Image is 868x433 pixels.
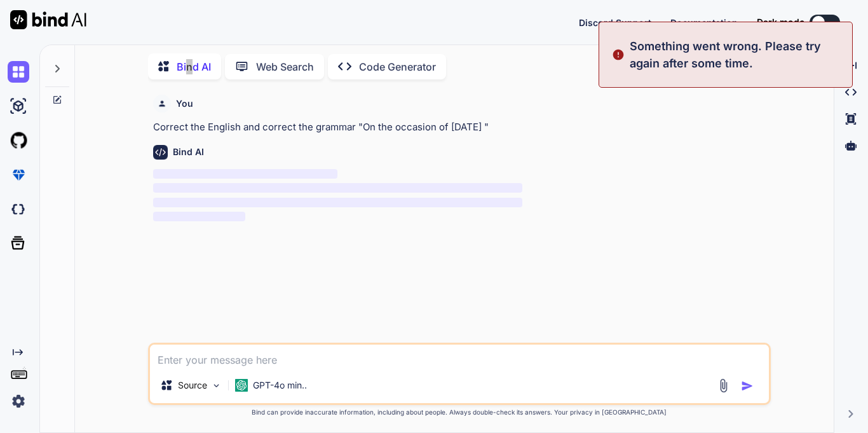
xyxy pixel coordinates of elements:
[256,59,314,74] p: Web Search
[178,379,207,392] p: Source
[8,390,29,412] img: settings
[741,380,754,392] img: icon
[757,16,804,29] span: Dark mode
[235,379,248,392] img: GPT-4o mini
[173,146,204,158] h6: Bind AI
[612,38,625,72] img: alert
[670,17,738,28] span: Documentation
[253,379,307,392] p: GPT-4o min..
[8,130,29,151] img: githubLight
[359,59,436,74] p: Code Generator
[153,212,245,221] span: ‌
[153,120,768,135] p: Correct the English and correct the grammar "On the occasion of [DATE] "
[8,95,29,117] img: ai-studio
[177,59,211,74] p: Bind AI
[8,164,29,186] img: premium
[148,408,771,417] p: Bind can provide inaccurate information, including about people. Always double-check its answers....
[630,38,844,72] p: Something went wrong. Please try again after some time.
[579,17,651,28] span: Discord Support
[10,10,86,29] img: Bind AI
[153,169,337,179] span: ‌
[716,378,731,393] img: attachment
[211,380,222,391] img: Pick Models
[176,97,193,110] h6: You
[153,198,522,207] span: ‌
[153,183,522,193] span: ‌
[8,198,29,220] img: darkCloudIdeIcon
[8,61,29,83] img: chat
[579,16,651,29] button: Discord Support
[670,16,738,29] button: Documentation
